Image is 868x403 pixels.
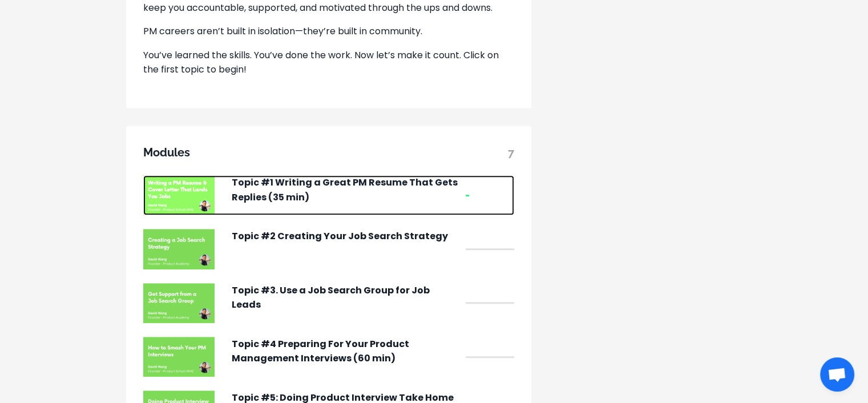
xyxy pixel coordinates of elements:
[820,357,854,392] div: Open chat
[143,229,514,269] a: Topic #2 Creating Your Job Search Strategy
[143,175,514,215] a: Topic #1 Writing a Great PM Resume That Gets Replies (35 min)
[143,48,514,77] p: You’ve learned the skills. You’ve done the work. Now let’s make it count. Click on the first topi...
[143,337,514,377] a: Topic #4 Preparing For Your Product Management Interviews (60 min)
[143,229,215,269] img: a2f140-465b-aed0-7a3b-2025484e256_JSS.png
[232,229,460,244] p: Topic #2 Creating Your Job Search Strategy
[143,175,215,215] img: cPSrSdmS0yHBeEjgYBSn_PM_Careers_Course_Covers_4.png
[232,175,460,204] p: Topic #1 Writing a Great PM Resume That Gets Replies (35 min)
[232,337,460,366] p: Topic #4 Preparing For Your Product Management Interviews (60 min)
[143,283,215,323] img: 166f1-d4f8-2df1-f81-ba04b3067c_Job_search_group.png
[143,143,514,162] h5: Modules
[143,24,514,39] p: PM careers aren’t built in isolation—they’re built in community.
[508,143,514,162] span: 7
[232,283,460,312] p: Topic #3. Use a Job Search Group for Job Leads
[143,337,215,377] img: KSp0okVTGmSv8Jne3PLr_PM_Careers_Course_Covers.png
[143,283,514,323] a: Topic #3. Use a Job Search Group for Job Leads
